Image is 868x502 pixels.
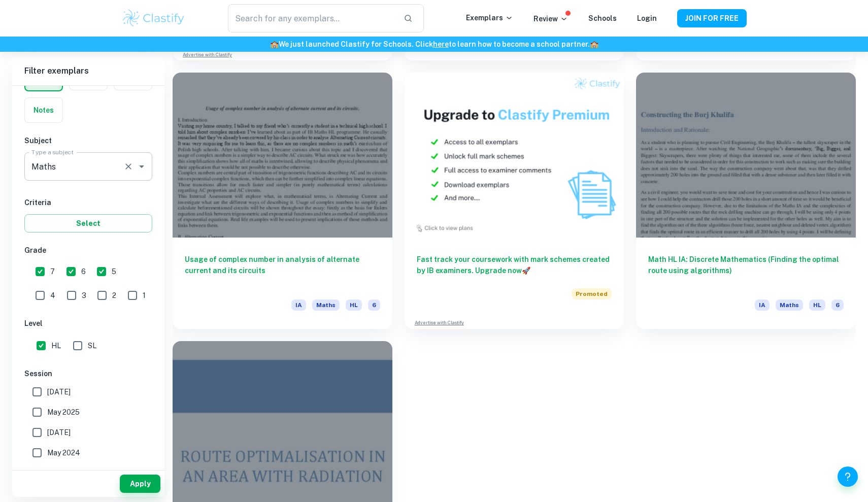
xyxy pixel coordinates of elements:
h6: Math HL IA: Discrete Mathematics (Finding the optimal route using algorithms) [648,254,844,287]
span: IA [291,299,306,311]
button: Apply [120,475,160,493]
a: Advertise with Clastify [415,319,464,326]
span: Maths [776,299,803,311]
h6: Subject [24,135,152,146]
p: Review [533,13,568,24]
label: Type a subject [31,148,74,156]
span: 🚀 [522,266,530,275]
span: Maths [312,299,340,311]
span: 🏫 [270,40,279,48]
a: here [433,40,449,48]
button: JOIN FOR FREE [677,9,747,27]
a: Schools [588,14,617,22]
span: HL [809,299,825,311]
h6: Usage of complex number in analysis of alternate current and its circuits [185,254,380,287]
span: 4 [50,290,55,301]
span: May 2025 [47,407,80,418]
span: HL [346,299,362,311]
span: 2 [112,290,116,301]
button: Clear [121,159,136,174]
h6: We just launched Clastify for Schools. Click to learn how to become a school partner. [2,39,866,50]
img: Thumbnail [405,73,624,237]
h6: Grade [24,245,152,256]
button: Notes [25,98,62,122]
span: 🏫 [590,40,598,48]
button: Help and Feedback [838,466,858,487]
h6: Session [24,368,152,379]
a: Advertise with Clastify [183,51,232,58]
span: 5 [112,266,116,277]
span: 6 [831,299,844,311]
span: Promoted [572,288,612,299]
h6: Fast track your coursework with mark schemes created by IB examiners. Upgrade now [417,254,612,276]
img: Clastify logo [121,8,186,28]
a: Login [637,14,657,22]
button: Open [135,159,149,174]
span: [DATE] [47,386,71,397]
span: 7 [50,266,55,277]
span: May 2024 [47,447,80,458]
span: [DATE] [47,427,71,438]
h6: Level [24,318,152,329]
span: 3 [82,290,86,301]
span: IA [755,299,770,311]
button: Select [24,214,152,232]
span: HL [51,340,61,351]
input: Search for any exemplars... [228,4,395,32]
span: SL [88,340,96,351]
span: 6 [81,266,86,277]
p: Exemplars [466,12,513,23]
span: 1 [143,290,146,301]
h6: Criteria [24,197,152,208]
a: Math HL IA: Discrete Mathematics (Finding the optimal route using algorithms)IAMathsHL6 [636,73,856,328]
a: Usage of complex number in analysis of alternate current and its circuitsIAMathsHL6 [173,73,392,328]
h6: Filter exemplars [12,57,164,85]
span: 6 [368,299,380,311]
